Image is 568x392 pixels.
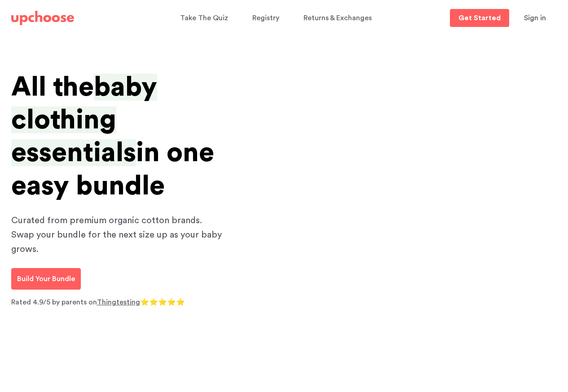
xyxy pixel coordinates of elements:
[180,14,228,22] span: Take The Quiz
[11,299,97,306] span: Rated 4.9/5 by parents on
[458,14,501,22] p: Get Started
[11,268,81,290] a: Build Your Bundle
[17,273,75,284] p: Build Your Bundle
[140,299,185,306] span: ⭐⭐⭐⭐⭐
[11,213,227,256] p: Curated from premium organic cotton brands. Swap your bundle for the next size up as your baby gr...
[450,9,509,27] a: Get Started
[304,14,372,22] span: Returns & Exchanges
[180,9,231,27] a: Take The Quiz
[11,74,94,101] span: All the
[97,299,140,306] a: Thingtesting
[524,14,546,22] span: Sign in
[11,139,214,199] span: in one easy bundle
[252,14,279,22] span: Registry
[11,9,74,27] a: UpChoose
[304,9,374,27] a: Returns & Exchanges
[11,74,157,166] span: baby clothing essentials
[513,9,557,27] button: Sign in
[11,11,74,25] img: UpChoose
[252,9,282,27] a: Registry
